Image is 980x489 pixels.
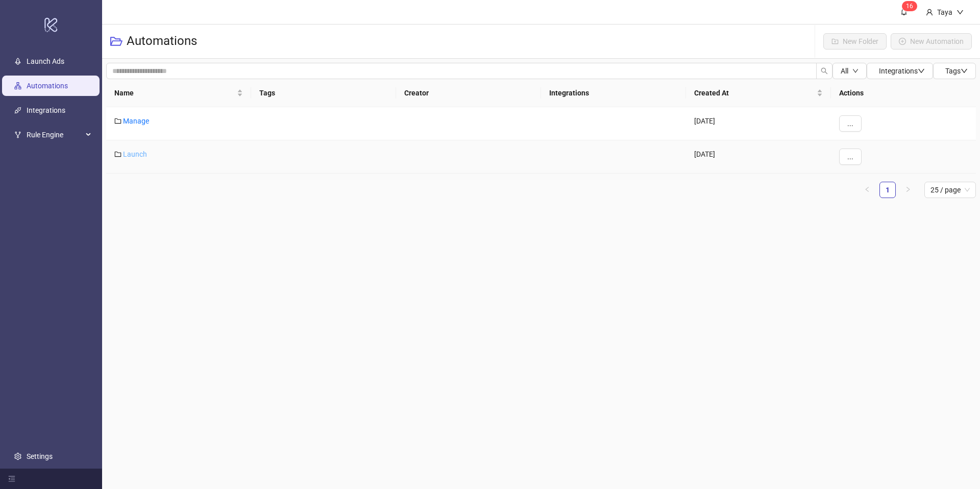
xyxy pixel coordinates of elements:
[864,186,870,192] span: left
[900,8,908,15] span: bell
[891,33,972,50] button: New Automation
[114,151,121,158] span: folder
[14,131,21,138] span: fork
[900,182,916,198] li: Next Page
[880,182,895,198] a: 1
[910,3,913,10] span: 6
[686,79,831,107] th: Created At
[839,149,862,165] button: ...
[110,35,122,47] span: folder-open
[396,79,541,107] th: Creator
[847,153,853,161] span: ...
[945,67,968,75] span: Tags
[933,63,976,79] button: Tagsdown
[832,63,867,79] button: Alldown
[859,182,875,198] li: Previous Page
[918,67,925,75] span: down
[930,182,970,198] span: 25 / page
[839,115,862,132] button: ...
[841,67,848,75] span: All
[123,150,147,158] a: Launch
[926,9,933,16] span: user
[127,33,197,50] h3: Automations
[823,33,887,50] button: New Folder
[859,182,875,198] button: left
[852,68,859,74] span: down
[867,63,933,79] button: Integrationsdown
[821,67,828,75] span: search
[906,3,910,10] span: 1
[900,182,916,198] button: right
[957,9,964,16] span: down
[106,79,251,107] th: Name
[902,1,917,11] sup: 16
[27,82,68,90] a: Automations
[686,107,831,140] div: [DATE]
[961,67,968,75] span: down
[879,67,925,75] span: Integrations
[8,475,15,482] span: menu-fold
[933,7,957,18] div: Taya
[905,186,911,192] span: right
[541,79,686,107] th: Integrations
[879,182,896,198] li: 1
[123,117,149,125] a: Manage
[27,125,83,145] span: Rule Engine
[924,182,976,198] div: Page Size
[114,87,235,99] span: Name
[27,452,53,460] a: Settings
[847,119,853,128] span: ...
[686,140,831,174] div: [DATE]
[694,87,815,99] span: Created At
[114,117,121,125] span: folder
[27,106,65,114] a: Integrations
[831,79,976,107] th: Actions
[27,57,64,65] a: Launch Ads
[251,79,396,107] th: Tags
